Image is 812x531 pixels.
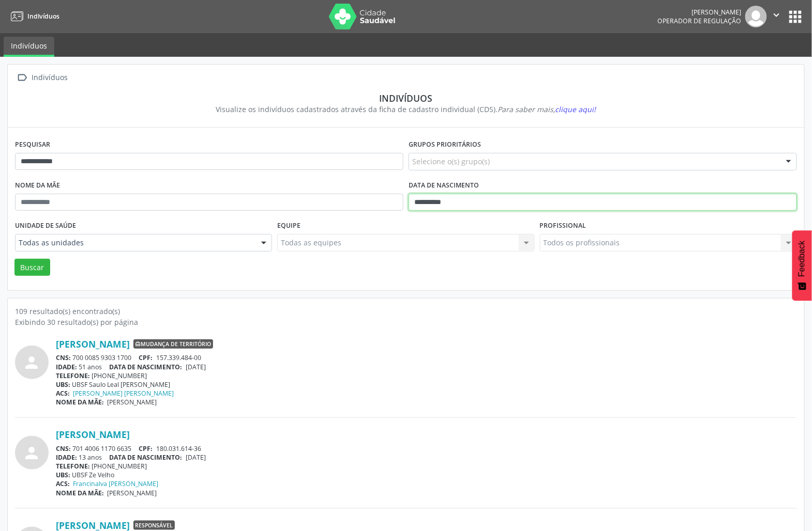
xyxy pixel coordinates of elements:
span: [PERSON_NAME] [108,489,157,497]
img: img [745,6,767,27]
span: NOME DA MÃE: [56,489,104,497]
span: Feedback [798,241,807,277]
a: [PERSON_NAME] [56,520,130,531]
span: [DATE] [186,363,206,371]
button:  [767,6,787,27]
a: Francinalva [PERSON_NAME] [73,479,159,488]
label: Pesquisar [15,137,50,153]
span: Selecione o(s) grupo(s) [412,156,490,167]
a:  Indivíduos [15,70,70,85]
label: Data de nascimento [409,178,479,194]
span: CNS: [56,444,71,453]
span: [DATE] [186,453,206,462]
div: [PERSON_NAME] [658,8,742,17]
div: 51 anos [56,363,797,371]
span: Operador de regulação [658,17,742,25]
span: Responsável [133,521,175,530]
a: Indivíduos [4,37,54,57]
span: Mudança de território [133,339,213,349]
span: IDADE: [56,363,77,371]
div: UBSF Ze Velho [56,471,797,479]
label: Grupos prioritários [409,137,481,153]
span: DATA DE NASCIMENTO: [110,453,183,462]
span: UBS: [56,471,70,479]
i: person [23,353,41,372]
i: Para saber mais, [498,104,596,114]
div: Indivíduos [30,70,70,85]
div: Exibindo 30 resultado(s) por página [15,317,797,327]
i: person [23,444,41,462]
div: Visualize os indivíduos cadastrados através da ficha de cadastro individual (CDS). [22,104,790,115]
i:  [771,9,783,21]
span: DATA DE NASCIMENTO: [110,363,183,371]
button: Feedback - Mostrar pesquisa [792,230,812,301]
div: 701 4006 1170 6635 [56,444,797,453]
span: IDADE: [56,453,77,462]
label: Nome da mãe [15,178,60,194]
button: apps [787,8,805,26]
label: Equipe [277,218,300,234]
div: Indivíduos [22,92,790,104]
span: CPF: [139,444,153,453]
span: NOME DA MÃE: [56,398,104,407]
span: [PERSON_NAME] [108,398,157,407]
span: CPF: [139,353,153,362]
span: clique aqui! [555,104,596,114]
span: CNS: [56,353,71,362]
span: ACS: [56,389,70,398]
span: 180.031.614-36 [156,444,201,453]
label: Profissional [540,218,587,234]
div: 109 resultado(s) encontrado(s) [15,306,797,317]
span: TELEFONE: [56,371,90,380]
span: 157.339.484-00 [156,353,201,362]
div: 13 anos [56,453,797,462]
i:  [15,70,30,85]
div: [PHONE_NUMBER] [56,371,797,380]
span: ACS: [56,479,70,488]
a: [PERSON_NAME] [56,338,130,350]
button: Buscar [14,259,50,276]
span: TELEFONE: [56,462,90,471]
a: [PERSON_NAME] [56,429,130,440]
span: Todas as unidades [19,238,251,248]
div: 700 0085 9303 1700 [56,353,797,362]
a: Indivíduos [7,8,59,25]
span: Indivíduos [27,12,59,21]
div: UBSF Saulo Leal [PERSON_NAME] [56,380,797,389]
a: [PERSON_NAME] [PERSON_NAME] [73,389,174,398]
label: Unidade de saúde [15,218,76,234]
span: UBS: [56,380,70,389]
div: [PHONE_NUMBER] [56,462,797,471]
